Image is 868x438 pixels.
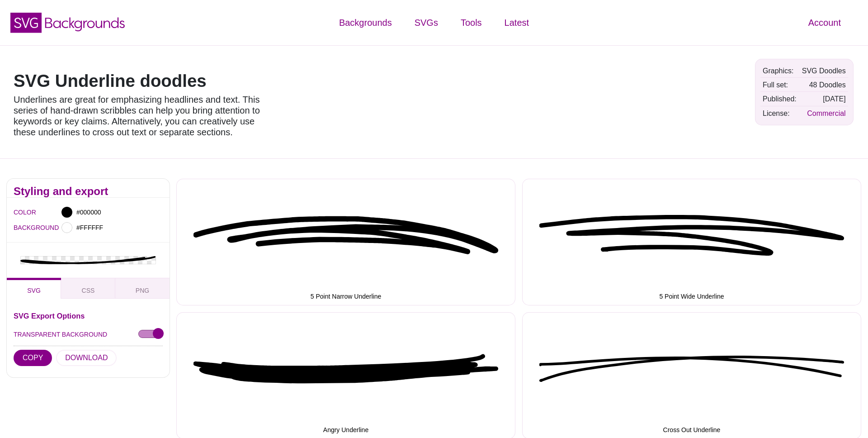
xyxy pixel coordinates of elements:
label: TRANSPARENT BACKGROUND [14,328,107,340]
td: Graphics: [760,64,799,77]
td: 48 Doodles [800,78,848,91]
a: SVGs [403,9,449,36]
span: CSS [82,287,95,294]
h2: Styling and export [14,188,163,195]
a: Commercial [807,109,845,117]
a: Backgrounds [328,9,403,36]
td: [DATE] [800,92,848,105]
button: 5 Point Narrow Underline [176,179,515,305]
a: Latest [493,9,540,36]
a: Account [797,9,852,36]
label: COLOR [14,206,25,218]
button: COPY [14,350,52,366]
button: 5 Point Wide Underline [522,179,861,305]
label: BACKGROUND [14,222,25,233]
button: CSS [61,278,115,299]
button: PNG [115,278,170,299]
span: PNG [136,287,149,294]
td: Published: [760,92,799,105]
td: License: [760,107,799,120]
button: DOWNLOAD [56,350,117,366]
h3: SVG Export Options [14,312,163,319]
td: SVG Doodles [800,64,848,77]
a: Tools [449,9,493,36]
td: Full set: [760,78,799,91]
p: Underlines are great for emphasizing headlines and text. This series of hand-drawn scribbles can ... [14,94,271,138]
h1: SVG Underline doodles [14,72,271,90]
